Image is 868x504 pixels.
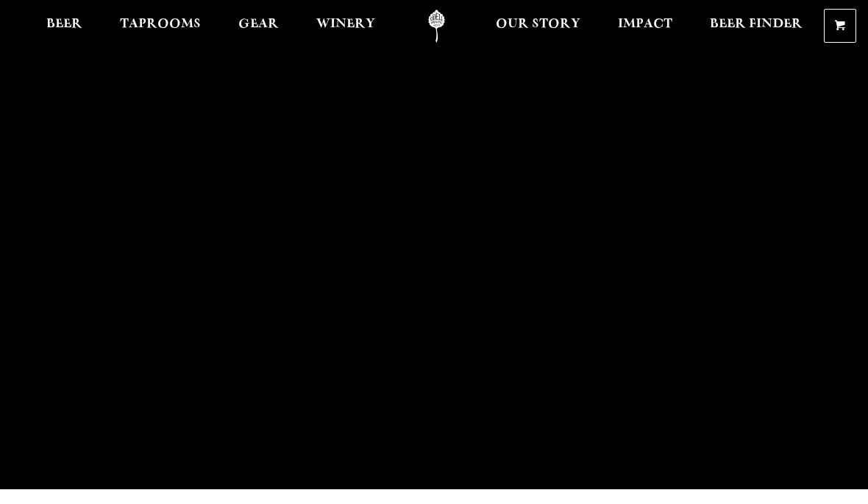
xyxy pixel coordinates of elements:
[496,18,580,30] span: Our Story
[710,18,803,30] span: Beer Finder
[120,18,201,30] span: Taprooms
[46,18,82,30] span: Beer
[238,18,279,30] span: Gear
[37,10,92,43] a: Beer
[307,10,385,43] a: Winery
[229,10,288,43] a: Gear
[608,10,682,43] a: Impact
[316,18,375,30] span: Winery
[700,10,812,43] a: Beer Finder
[618,18,672,30] span: Impact
[110,10,210,43] a: Taprooms
[486,10,590,43] a: Our Story
[409,10,464,43] a: Odell Home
